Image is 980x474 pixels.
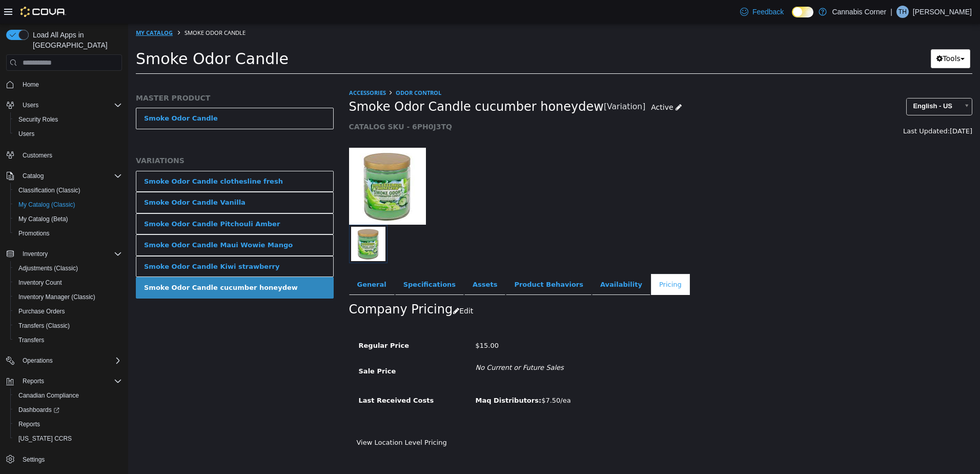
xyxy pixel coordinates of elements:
[476,80,517,88] small: [Variation]
[803,26,842,45] button: Tools
[890,6,892,18] p: |
[2,169,126,183] button: Catalog
[14,184,122,196] span: Classification (Classic)
[14,320,122,332] span: Transfers (Classic)
[10,261,126,275] button: Adjustments (Classic)
[18,130,34,138] span: Users
[14,389,83,402] a: Canadian Compliance
[18,78,122,91] span: Home
[23,101,38,109] span: Users
[18,170,48,182] button: Catalog
[18,420,40,428] span: Reports
[14,334,122,346] span: Transfers
[14,418,122,430] span: Reports
[23,250,48,258] span: Inventory
[18,322,70,330] span: Transfers (Classic)
[221,75,476,91] span: Smoke Odor Candle cucumber honeydew
[913,6,972,18] p: [PERSON_NAME]
[14,199,122,211] span: My Catalog (Classic)
[18,148,122,161] span: Customers
[2,374,126,388] button: Reports
[23,151,52,160] span: Customers
[10,431,126,446] button: [US_STATE] CCRS
[231,373,306,381] span: Last Received Costs
[10,304,126,319] button: Purchase Orders
[16,259,170,269] div: Smoke Odor Candle cucumber honeydew
[14,184,85,196] a: Classification (Classic)
[8,84,206,106] a: Smoke Odor Candle
[231,344,268,351] span: Sale Price
[10,290,126,304] button: Inventory Manager (Classic)
[2,353,126,368] button: Operations
[14,262,82,274] a: Adjustments (Classic)
[221,124,298,201] img: 150
[18,248,122,260] span: Inventory
[18,354,57,367] button: Operations
[10,112,126,127] button: Security Roles
[23,357,53,365] span: Operations
[18,375,48,387] button: Reports
[18,264,78,272] span: Adjustments (Classic)
[18,453,122,466] span: Settings
[18,406,59,414] span: Dashboards
[822,104,844,111] span: [DATE]
[14,305,122,318] span: Purchase Orders
[56,5,117,13] span: Smoke Odor Candle
[23,456,45,464] span: Settings
[14,404,122,416] span: Dashboards
[14,432,76,445] a: [US_STATE] CCRS
[14,262,122,274] span: Adjustments (Classic)
[18,115,58,124] span: Security Roles
[14,291,99,303] a: Inventory Manager (Classic)
[221,278,325,294] h2: Company Pricing
[14,404,64,416] a: Dashboards
[18,307,65,315] span: Purchase Orders
[464,250,522,272] a: Availability
[899,6,907,18] span: TH
[736,2,788,22] a: Feedback
[18,279,62,287] span: Inventory Count
[8,70,206,79] h5: MASTER PRODUCT
[2,98,126,112] button: Users
[16,153,155,163] div: Smoke Odor Candle clothesline fresh
[21,7,66,17] img: Cova
[324,278,351,297] button: Edit
[14,291,122,303] span: Inventory Manager (Classic)
[347,373,442,381] span: $7.50/ea
[778,74,844,92] a: English - US
[18,336,44,344] span: Transfers
[14,128,38,140] a: Users
[18,186,80,194] span: Classification (Classic)
[16,195,152,206] div: Smoke Odor Candle Pitchouli Amber
[16,238,151,248] div: Smoke Odor Candle Kiwi strawberry
[18,434,72,443] span: [US_STATE] CCRS
[378,250,463,272] a: Product Behaviors
[8,26,160,44] span: Smoke Odor Candle
[14,276,122,289] span: Inventory Count
[775,104,822,111] span: Last Updated:
[268,65,313,73] a: Odor Control
[18,99,43,111] button: Users
[23,81,39,89] span: Home
[336,250,377,272] a: Assets
[2,77,126,92] button: Home
[2,247,126,261] button: Inventory
[14,113,62,126] a: Security Roles
[752,7,784,17] span: Feedback
[221,98,685,108] h5: CATALOG SKU - 6PH0J3TQ
[10,388,126,403] button: Canadian Compliance
[14,334,48,346] a: Transfers
[18,453,49,466] a: Settings
[14,199,79,211] a: My Catalog (Classic)
[779,75,830,91] span: English - US
[231,318,281,326] span: Regular Price
[18,149,56,162] a: Customers
[18,229,50,238] span: Promotions
[18,170,122,182] span: Catalog
[221,250,267,272] a: General
[18,354,122,367] span: Operations
[2,452,126,467] button: Settings
[18,99,122,111] span: Users
[221,65,258,73] a: ACCESSORIES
